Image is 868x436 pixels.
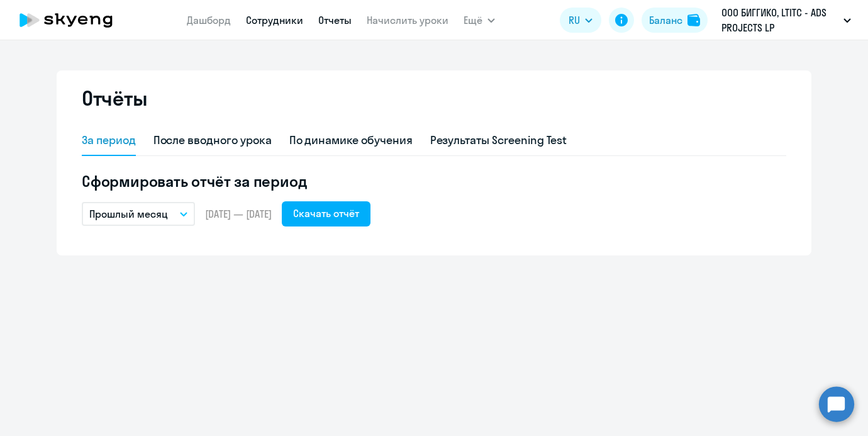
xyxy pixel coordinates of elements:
[187,14,231,26] a: Дашборд
[318,14,352,26] a: Отчеты
[464,8,495,33] button: Ещё
[569,13,580,28] span: RU
[282,201,370,226] button: Скачать отчёт
[89,206,168,221] p: Прошлый месяц
[687,14,700,26] img: balance
[560,8,601,33] button: RU
[82,132,136,148] div: За период
[153,132,272,148] div: После вводного урока
[246,14,303,26] a: Сотрудники
[367,14,448,26] a: Начислить уроки
[715,5,857,35] button: ООО БИГГИКО, LTITC - ADS PROJECTS LP
[82,86,147,111] h2: Отчёты
[430,132,567,148] div: Результаты Screening Test
[82,171,786,191] h5: Сформировать отчёт за период
[82,202,195,226] button: Прошлый месяц
[205,207,272,221] span: [DATE] — [DATE]
[293,206,359,221] div: Скачать отчёт
[649,13,682,28] div: Баланс
[289,132,413,148] div: По динамике обучения
[642,8,708,33] button: Балансbalance
[464,13,482,28] span: Ещё
[721,5,838,35] p: ООО БИГГИКО, LTITC - ADS PROJECTS LP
